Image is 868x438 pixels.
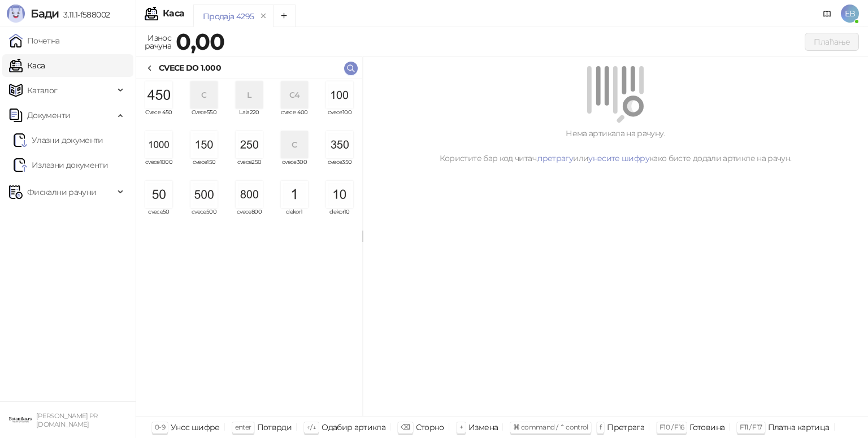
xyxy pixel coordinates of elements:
div: Продаја 4295 [203,10,254,23]
img: Slika [326,81,353,109]
span: cvece350 [322,159,358,176]
span: F10 / F16 [659,423,684,431]
span: dekor10 [322,209,358,226]
div: Потврди [257,420,292,435]
a: Излазни документи [14,154,108,176]
img: Slika [145,131,172,158]
span: cvece100 [322,110,358,127]
button: Плаћање [805,33,859,51]
span: ⌫ [401,423,410,431]
div: Нема артикала на рачуну. Користите бар код читач, или како бисте додали артикле на рачун. [376,127,854,164]
small: [PERSON_NAME] PR [DOMAIN_NAME] [36,412,98,428]
span: Cvece550 [186,110,222,127]
div: C4 [281,81,308,109]
span: dekor1 [276,209,313,226]
span: Документи [27,104,70,127]
a: Документација [818,5,836,23]
div: Платна картица [768,420,830,435]
a: Каса [9,54,45,77]
div: Сторно [416,420,444,435]
span: ↑/↓ [307,423,316,431]
strong: 0,00 [176,28,224,55]
span: Lala220 [231,110,267,127]
div: Каса [163,9,184,18]
button: Add tab [273,5,296,27]
span: 0-9 [155,423,165,431]
img: Slika [236,181,263,208]
span: cvece50 [141,209,177,226]
img: Slika [326,181,353,208]
img: Slika [145,81,172,109]
span: enter [235,423,251,431]
span: ⌘ command / ⌃ control [513,423,588,431]
div: Износ рачуна [142,31,173,53]
span: + [459,423,463,431]
span: cvece1000 [141,159,177,176]
span: f [600,423,601,431]
div: Претрага [607,420,644,435]
img: Slika [326,131,353,158]
span: cvece150 [186,159,222,176]
div: grid [136,79,362,416]
div: C [190,81,218,109]
img: Slika [236,131,263,158]
a: Ulazni dokumentiУлазни документи [14,129,103,151]
span: cvece500 [186,209,222,226]
span: F11 / F17 [740,423,762,431]
div: Готовина [689,420,724,435]
div: Измена [468,420,498,435]
div: Одабир артикла [322,420,385,435]
a: унесите шифру [588,153,649,163]
div: C [281,131,308,158]
span: Фискални рачуни [27,181,96,203]
img: Slika [190,181,218,208]
span: Cvece 450 [141,110,177,127]
div: L [236,81,263,109]
a: Почетна [9,29,60,52]
div: Унос шифре [171,420,220,435]
span: cvece300 [276,159,313,176]
img: Logo [7,5,25,23]
span: Каталог [27,79,58,102]
span: Бади [31,7,59,20]
img: Slika [145,181,172,208]
a: претрагу [537,153,573,163]
span: cvece800 [231,209,267,226]
div: CVECE DO 1.000 [159,62,221,74]
span: 3.11.1-f588002 [59,10,110,20]
span: cvece250 [231,159,267,176]
img: Slika [281,181,308,208]
span: cvece 400 [276,110,313,127]
img: 64x64-companyLogo-0e2e8aaa-0bd2-431b-8613-6e3c65811325.png [9,409,32,431]
span: EB [841,5,859,23]
button: remove [256,11,271,21]
img: Slika [190,131,218,158]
